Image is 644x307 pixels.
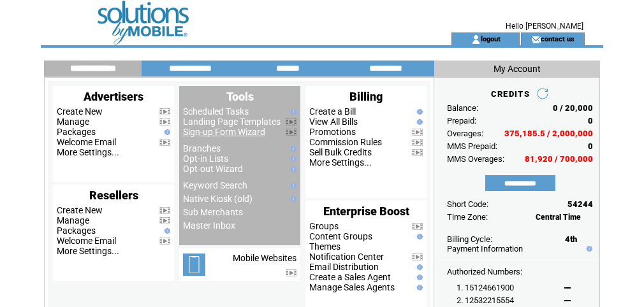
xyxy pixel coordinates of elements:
span: Billing [349,90,383,103]
a: Themes [309,241,340,252]
a: More Settings... [57,147,119,157]
span: CREDITS [491,89,530,99]
img: video.png [412,223,423,230]
img: help.gif [414,109,423,115]
a: Branches [183,143,221,153]
span: Billing Cycle: [447,234,492,244]
img: account_icon.gif [471,34,481,45]
img: help.gif [583,246,592,252]
a: Promotions [309,127,356,137]
img: help.gif [288,156,296,162]
a: Create New [57,106,103,117]
img: help.gif [414,275,423,280]
a: Commission Rules [309,137,382,147]
img: video.png [159,238,170,245]
img: video.png [412,253,423,261]
a: Packages [57,225,96,236]
span: My Account [494,64,541,74]
span: Tools [226,90,254,103]
a: Sell Bulk Credits [309,147,372,157]
span: MMS Prepaid: [447,141,497,151]
img: contact_us_icon.gif [531,34,541,45]
span: 375,185.5 / 2,000,000 [504,129,593,138]
a: Welcome Email [57,236,116,246]
a: Email Distribution [309,262,379,272]
a: Sign-up Form Wizard [183,127,265,137]
img: help.gif [161,228,170,234]
span: Hello [PERSON_NAME] [506,22,583,31]
img: help.gif [288,196,296,202]
img: video.png [159,217,170,224]
a: Keyword Search [183,180,247,190]
a: More Settings... [309,157,372,168]
span: Balance: [447,103,478,113]
a: Native Kiosk (old) [183,194,252,204]
a: View All Bills [309,117,358,127]
img: help.gif [414,285,423,290]
span: Advertisers [84,90,143,103]
span: 81,920 / 700,000 [525,154,593,164]
img: video.png [286,269,296,276]
img: help.gif [161,129,170,135]
span: Enterprise Boost [323,204,409,218]
img: help.gif [288,109,296,115]
span: 2. 12532215554 [457,296,514,305]
a: Manage [57,215,89,225]
a: Groups [309,221,339,231]
span: 0 [588,116,593,125]
span: Central Time [536,213,581,222]
span: Prepaid: [447,116,476,125]
a: logout [481,34,501,43]
img: video.png [412,129,423,136]
a: contact us [541,34,574,43]
img: help.gif [414,119,423,125]
a: Manage Sales Agents [309,282,395,292]
a: Create a Bill [309,106,356,117]
span: Short Code: [447,199,488,209]
span: Resellers [89,189,138,202]
a: More Settings... [57,246,119,256]
span: 54244 [567,199,593,209]
span: 0 / 20,000 [553,103,593,113]
img: help.gif [414,264,423,270]
span: 1. 15124661900 [457,283,514,292]
a: Opt-out Wizard [183,164,243,174]
a: Notification Center [309,252,384,262]
a: Opt-in Lists [183,153,228,164]
a: Manage [57,117,89,127]
img: video.png [159,207,170,214]
img: video.png [159,118,170,125]
span: 4th [565,234,577,244]
img: help.gif [414,234,423,239]
img: help.gif [288,183,296,189]
a: Packages [57,127,96,137]
a: Landing Page Templates [183,117,281,127]
a: Payment Information [447,244,523,253]
span: MMS Overages: [447,154,504,164]
img: video.png [159,108,170,115]
span: Authorized Numbers: [447,267,522,276]
img: help.gif [288,166,296,172]
a: Create a Sales Agent [309,272,391,282]
a: Scheduled Tasks [183,106,249,117]
a: Content Groups [309,231,372,241]
span: Overages: [447,129,483,138]
span: 0 [588,141,593,151]
img: video.png [286,118,296,125]
img: help.gif [288,146,296,152]
span: Time Zone: [447,212,488,222]
img: video.png [412,139,423,146]
a: Sub Merchants [183,207,243,217]
a: Master Inbox [183,220,235,231]
img: video.png [286,129,296,136]
a: Create New [57,205,103,215]
img: video.png [159,139,170,146]
a: Mobile Websites [233,253,296,263]
a: Welcome Email [57,137,116,147]
img: mobile-websites.png [183,253,205,276]
img: video.png [412,149,423,156]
